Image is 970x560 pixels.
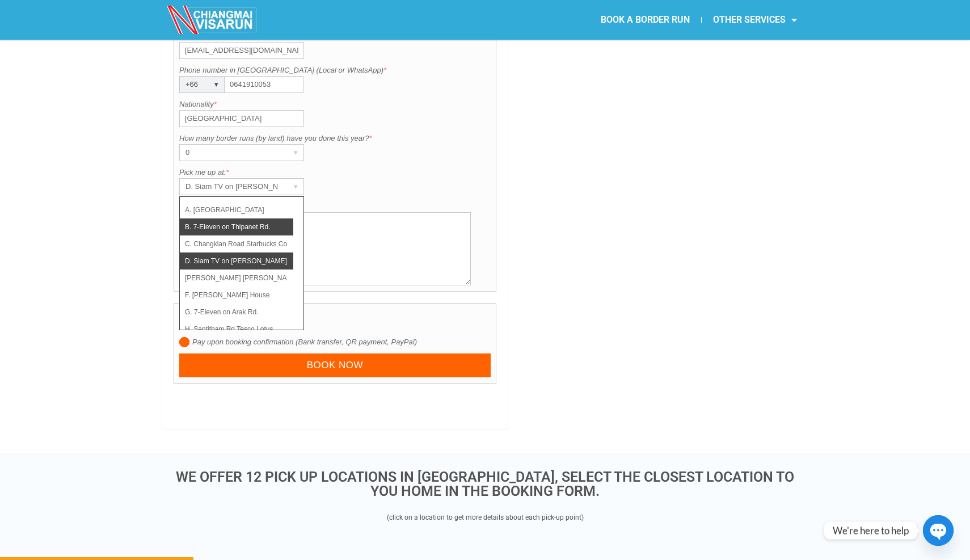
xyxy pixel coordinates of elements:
li: D. Siam TV on [PERSON_NAME] Rd. [180,252,293,270]
label: Pick me up at: [179,167,491,178]
li: B. 7-Eleven on Thipanet Rd. [180,218,293,235]
li: F. [PERSON_NAME] House [180,287,293,304]
div: ▾ [288,179,303,195]
li: C. Changklan Road Starbucks Coffee [180,235,293,252]
span: (click on a location to get more details about each pick-up point) [387,513,584,521]
h4: Order [179,308,491,336]
div: ▾ [288,145,303,161]
div: +66 [180,77,203,92]
li: H. Santitham Rd.Tesco Lotus [180,321,293,338]
li: [PERSON_NAME] [PERSON_NAME] (Thapae) [180,270,293,287]
nav: Menu [485,7,808,33]
li: A. [GEOGRAPHIC_DATA] [180,201,293,218]
div: D. Siam TV on [PERSON_NAME] Rd. [180,179,282,195]
label: Additional request if any [179,201,491,212]
label: Nationality [179,99,491,110]
h3: WE OFFER 12 PICK UP LOCATIONS IN [GEOGRAPHIC_DATA], SELECT THE CLOSEST LOCATION TO YOU HOME IN TH... [167,470,803,498]
label: Phone number in [GEOGRAPHIC_DATA] (Local or WhatsApp) [179,65,491,76]
a: BOOK A BORDER RUN [589,7,701,33]
label: Pay upon booking confirmation (Bank transfer, QR payment, PayPal) [179,336,491,348]
div: ▾ [208,77,224,92]
a: OTHER SERVICES [702,7,808,33]
input: Book now [179,353,491,378]
div: 0 [180,145,282,161]
li: G. 7-Eleven on Arak Rd. [180,304,293,321]
label: How many border runs (by land) have you done this year? [179,133,491,144]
